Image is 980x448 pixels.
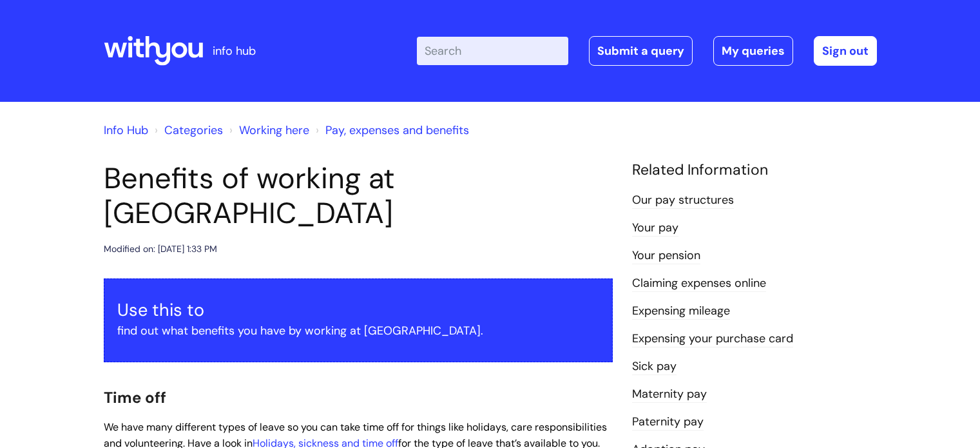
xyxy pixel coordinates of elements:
[814,36,877,66] a: Sign out
[417,36,877,66] div: | -
[632,303,730,320] a: Expensing mileage
[632,161,877,179] h4: Related Information
[325,122,469,138] a: Pay, expenses and benefits
[213,41,256,61] p: info hub
[151,120,223,141] li: Solution home
[632,248,700,264] a: Your pension
[104,387,166,407] span: Time off
[104,122,148,138] a: Info Hub
[104,241,217,257] div: Modified on: [DATE] 1:33 PM
[117,300,599,320] h3: Use this to
[632,414,704,431] a: Paternity pay
[239,122,309,138] a: Working here
[632,275,766,292] a: Claiming expenses online
[417,37,568,65] input: Search
[632,358,677,375] a: Sick pay
[632,192,734,209] a: Our pay structures
[164,122,223,138] a: Categories
[226,120,309,141] li: Working here
[713,36,793,66] a: My queries
[632,331,793,347] a: Expensing your purchase card
[104,161,613,231] h1: Benefits of working at [GEOGRAPHIC_DATA]
[117,320,599,341] p: find out what benefits you have by working at [GEOGRAPHIC_DATA].
[589,36,693,66] a: Submit a query
[312,120,469,141] li: Pay, expenses and benefits
[632,220,678,237] a: Your pay
[632,386,707,403] a: Maternity pay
